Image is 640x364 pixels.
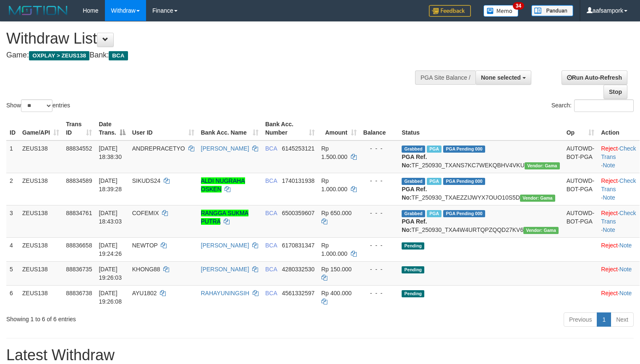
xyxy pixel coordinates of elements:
span: PGA Pending [443,146,485,153]
span: PGA Pending [443,210,485,217]
th: Bank Acc. Name: activate to sort column ascending [198,117,262,140]
img: MOTION_logo.png [6,4,70,17]
a: Previous [564,312,597,327]
a: RANGGA SUKMA PUTRA [201,210,249,225]
td: · · [598,173,639,205]
button: None selected [475,70,531,85]
span: Copy 4561332597 to clipboard [282,290,315,296]
span: BCA [265,242,277,249]
td: ZEUS138 [19,261,63,285]
td: 5 [6,261,19,285]
td: · [598,261,639,285]
span: [DATE] 18:43:03 [99,210,122,225]
th: Bank Acc. Number: activate to sort column ascending [262,117,318,140]
select: Showentries [21,99,52,112]
span: Copy 6145253121 to clipboard [282,145,315,152]
span: Vendor URL: https://trx31.1velocity.biz [523,227,559,234]
span: Rp 650.000 [321,210,352,216]
span: Marked by aafsolysreylen [427,178,441,185]
div: - - - [363,144,395,153]
td: 2 [6,173,19,205]
td: 6 [6,285,19,309]
span: SIKUDS24 [132,177,161,184]
div: - - - [363,241,395,250]
td: ZEUS138 [19,140,63,173]
label: Search: [551,99,634,112]
th: Status [398,117,563,140]
span: 88834589 [66,177,92,184]
a: Note [603,194,615,201]
td: AUTOWD-BOT-PGA [563,140,598,173]
a: Note [619,242,632,249]
span: Rp 1.000.000 [321,242,347,257]
th: Game/API: activate to sort column ascending [19,117,63,140]
a: Run Auto-Refresh [562,70,627,85]
span: [DATE] 18:38:30 [99,145,122,160]
td: ZEUS138 [19,173,63,205]
h4: Game: Bank: [6,51,418,60]
span: Copy 4280332530 to clipboard [282,266,315,273]
td: TF_250930_TXAEZZIJWYX7OUO10S5D [398,173,563,205]
th: Trans ID: activate to sort column ascending [63,117,95,140]
span: Marked by aafsolysreylen [427,146,441,153]
h1: Latest Withdraw [6,347,634,364]
div: - - - [363,209,395,217]
td: ZEUS138 [19,285,63,309]
span: 88836738 [66,290,92,296]
span: [DATE] 19:26:03 [99,266,122,281]
span: Pending [402,266,424,273]
img: Button%20Memo.svg [483,5,519,17]
a: Note [603,162,615,169]
span: [DATE] 19:24:26 [99,242,122,257]
span: COFEMIX [132,210,159,216]
td: TF_250930_TXANS7KC7WEKQBHV4VKU [398,140,563,173]
span: BCA [265,266,277,273]
span: ANDREPRACETYO [132,145,185,152]
img: Feedback.jpg [429,5,471,17]
a: [PERSON_NAME] [201,242,249,249]
span: 88834552 [66,145,92,152]
a: 1 [597,312,611,327]
a: Note [619,266,632,273]
span: Rp 400.000 [321,290,352,296]
span: NEWTOP [132,242,158,249]
a: [PERSON_NAME] [201,145,249,152]
td: TF_250930_TXA4W4URTQPZQQD27KV6 [398,205,563,237]
span: BCA [109,51,128,60]
input: Search: [574,99,634,112]
td: · · [598,140,639,173]
td: ZEUS138 [19,237,63,261]
span: PGA Pending [443,178,485,185]
span: 88836735 [66,266,92,273]
a: Check Trans [601,210,636,225]
h1: Withdraw List [6,30,418,47]
a: Reject [601,145,618,152]
td: AUTOWD-BOT-PGA [563,173,598,205]
a: RAHAYUNINGSIH [201,290,250,296]
span: 34 [513,2,524,10]
span: BCA [265,210,277,216]
a: Stop [603,85,627,99]
td: · [598,237,639,261]
th: Balance [360,117,399,140]
td: ZEUS138 [19,205,63,237]
span: Copy 6500359607 to clipboard [282,210,315,216]
span: Grabbed [402,146,425,153]
th: Date Trans.: activate to sort column descending [95,117,128,140]
span: AYU1802 [132,290,157,296]
span: Pending [402,242,424,250]
td: · [598,285,639,309]
td: 4 [6,237,19,261]
td: · · [598,205,639,237]
a: Reject [601,242,618,249]
b: PGA Ref. No: [402,186,427,201]
span: OXPLAY > ZEUS138 [29,51,89,60]
label: Show entries [6,99,70,112]
a: Reject [601,210,618,216]
a: Reject [601,177,618,184]
div: - - - [363,289,395,297]
a: ALDI NUGRAHA OSKEN [201,177,245,192]
span: Marked by aafsolysreylen [427,210,441,217]
a: Check Trans [601,145,636,160]
span: Rp 1.500.000 [321,145,347,160]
